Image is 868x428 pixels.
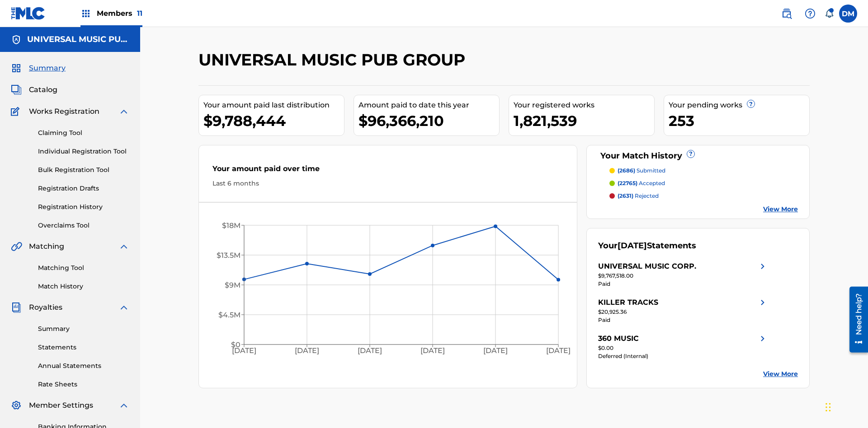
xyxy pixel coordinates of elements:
[11,106,23,117] img: Works Registration
[763,205,798,214] a: View More
[38,380,129,389] a: Rate Sheets
[483,347,508,355] tspan: [DATE]
[598,150,798,162] div: Your Match History
[80,8,91,19] img: Top Rightsholders
[757,333,768,344] img: right chevron icon
[826,394,831,421] div: Drag
[801,5,819,23] div: Help
[598,344,768,352] div: $0.00
[212,163,563,179] div: Your amount paid over time
[778,5,796,23] a: Public Search
[359,111,499,131] div: $96,366,210
[118,400,129,411] img: expand
[609,179,798,187] a: (22765) accepted
[618,167,635,174] span: (2686)
[11,7,46,20] img: MLC Logo
[618,179,665,187] p: accepted
[669,100,809,111] div: Your pending works
[225,281,241,289] tspan: $9M
[420,347,445,355] tspan: [DATE]
[598,261,768,288] a: UNIVERSAL MUSIC CORP.right chevron icon$9,767,518.00Paid
[598,308,768,316] div: $20,925.36
[38,324,129,334] a: Summary
[11,63,22,74] img: Summary
[618,192,633,199] span: (2631)
[598,240,696,252] div: Your Statements
[747,100,755,107] span: ?
[843,283,868,357] iframe: Resource Center
[29,241,64,252] span: Matching
[763,369,798,379] a: View More
[823,385,868,428] iframe: Chat Widget
[29,84,57,95] span: Catalog
[598,297,658,308] div: KILLER TRACKS
[38,221,129,230] a: Overclaims Tool
[359,100,499,111] div: Amount paid to date this year
[598,333,768,360] a: 360 MUSICright chevron icon$0.00Deferred (Internal)
[212,179,563,188] div: Last 6 months
[618,167,665,175] p: submitted
[38,147,129,156] a: Individual Registration Tool
[11,302,22,313] img: Royalties
[38,361,129,371] a: Annual Statements
[781,8,792,19] img: search
[198,50,470,70] h2: UNIVERSAL MUSIC PUB GROUP
[295,347,319,355] tspan: [DATE]
[598,352,768,360] div: Deferred (Internal)
[687,150,694,158] span: ?
[118,106,129,117] img: expand
[27,34,129,45] h5: UNIVERSAL MUSIC PUB GROUP
[598,261,696,272] div: UNIVERSAL MUSIC CORP.
[598,280,768,288] div: Paid
[514,111,654,131] div: 1,821,539
[514,100,654,111] div: Your registered works
[805,8,816,19] img: help
[11,400,22,411] img: Member Settings
[38,165,129,175] a: Bulk Registration Tool
[11,241,22,252] img: Matching
[118,241,129,252] img: expand
[757,297,768,308] img: right chevron icon
[11,34,22,45] img: Accounts
[232,347,256,355] tspan: [DATE]
[29,302,62,313] span: Royalties
[358,347,382,355] tspan: [DATE]
[231,340,241,349] tspan: $0
[11,84,57,95] a: CatalogCatalog
[839,5,857,23] div: User Menu
[38,184,129,193] a: Registration Drafts
[618,180,637,186] span: (22765)
[38,202,129,212] a: Registration History
[38,343,129,352] a: Statements
[38,128,129,138] a: Claiming Tool
[825,9,834,18] div: Notifications
[669,111,809,131] div: 253
[203,100,344,111] div: Your amount paid last distribution
[203,111,344,131] div: $9,788,444
[217,251,241,260] tspan: $13.5M
[38,282,129,291] a: Match History
[618,241,647,251] span: [DATE]
[609,167,798,175] a: (2686) submitted
[29,63,66,74] span: Summary
[218,311,241,319] tspan: $4.5M
[97,8,142,19] span: Members
[222,221,241,230] tspan: $18M
[757,261,768,272] img: right chevron icon
[118,302,129,313] img: expand
[11,63,66,74] a: SummarySummary
[598,297,768,324] a: KILLER TRACKSright chevron icon$20,925.36Paid
[598,272,768,280] div: $9,767,518.00
[137,9,142,18] span: 11
[618,192,659,200] p: rejected
[29,106,99,117] span: Works Registration
[29,400,93,411] span: Member Settings
[609,192,798,200] a: (2631) rejected
[598,333,639,344] div: 360 MUSIC
[598,316,768,324] div: Paid
[11,84,22,95] img: Catalog
[38,263,129,273] a: Matching Tool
